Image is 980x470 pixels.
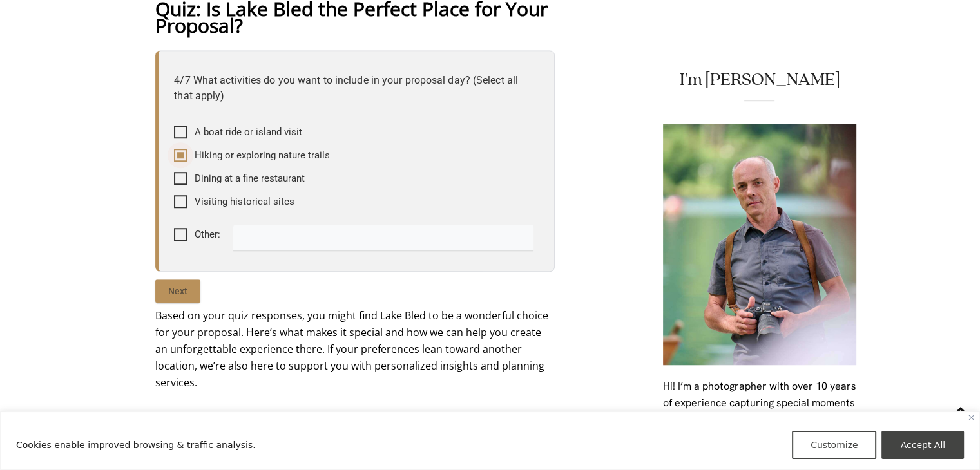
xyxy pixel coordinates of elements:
img: Close [968,415,974,420]
button: Customize [792,431,877,459]
p: 4/7 What activities do you want to include in your proposal day? (Select all that apply) [174,73,539,104]
p: Cookies enable improved browsing & traffic analysis. [16,437,256,453]
span: Quiz: Is Lake Bled the Perfect Place for Your Proposal? [155,1,555,34]
span: A boat ride or island visit [195,126,302,138]
button: Accept All [881,431,964,459]
span: Other: [195,228,220,241]
input: Next [155,279,200,303]
p: Based on your quiz responses, you might find Lake Bled to be a wonderful choice for your proposal... [155,307,555,391]
span: Visiting historical sites [195,195,294,208]
h2: I'm [PERSON_NAME] [663,71,856,89]
span: Hiking or exploring nature trails [195,149,330,162]
span: Dining at a fine restaurant [195,172,305,185]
